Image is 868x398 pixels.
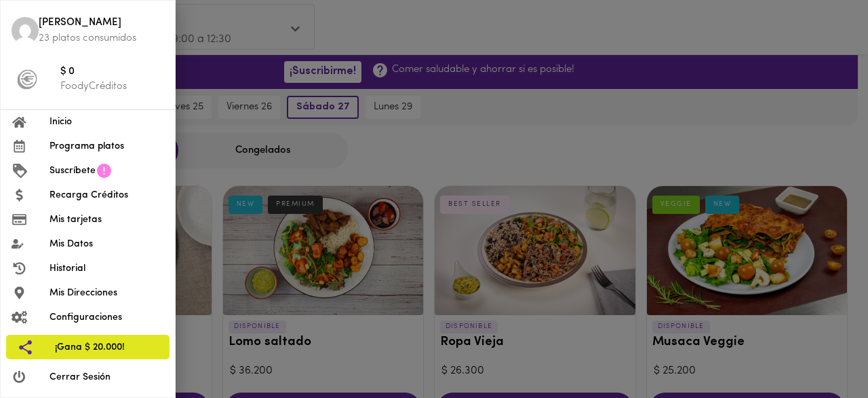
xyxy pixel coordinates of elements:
span: [PERSON_NAME] [39,16,164,31]
span: Mis Direcciones [50,286,164,300]
img: foody-creditos-black.png [17,69,37,90]
span: Mis tarjetas [50,213,164,227]
span: Configuraciones [50,310,164,325]
span: Programa platos [50,139,164,153]
span: Recarga Créditos [50,188,164,202]
iframe: Messagebird Livechat Widget [789,319,854,384]
span: Suscríbete [50,164,96,178]
p: FoodyCréditos [60,79,164,94]
span: $ 0 [60,65,164,80]
span: Cerrar Sesión [50,370,164,384]
span: Historial [50,261,164,276]
span: Mis Datos [50,237,164,251]
span: ¡Gana $ 20.000! [55,340,159,355]
p: 23 platos consumidos [39,31,164,46]
span: Inicio [50,115,164,129]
